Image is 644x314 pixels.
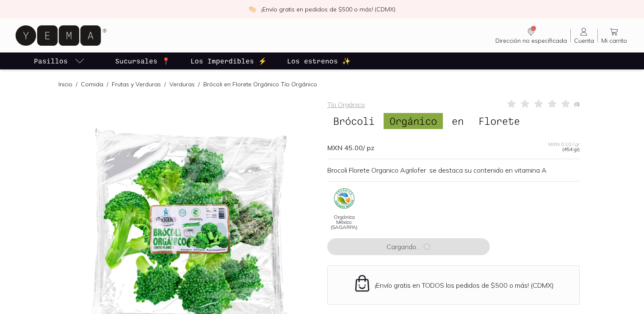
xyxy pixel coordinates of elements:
p: Brocoli Florete Organico Agrilofer se destaca su contenido en vitamina A [327,166,580,174]
a: Inicio [58,80,72,88]
span: Orgánica México (SAGARPA) [327,215,361,230]
a: Mi carrito [598,27,630,44]
span: Brócoli [327,113,381,129]
p: ¡Envío gratis en pedidos de $500 o más! (CDMX) [261,5,395,14]
span: MXN 0.10 / gr [548,142,580,147]
p: ¡Envío gratis en TODOS los pedidos de $500 o más! (CDMX) [375,281,554,289]
img: organic_mx_sagarpa_d5bfe478-d9b9-46b3-8f87-8b6e7c63d533=fwebp-q70-w96 [334,188,354,209]
p: Pasillos [34,56,68,66]
span: Cuenta [574,37,594,44]
a: Los estrenos ✨ [285,52,352,69]
span: Dirección no especificada [495,37,567,44]
span: en [446,113,470,129]
p: Los estrenos ✨ [287,56,351,66]
a: Sucursales 📍 [113,52,172,69]
span: Mi carrito [601,37,627,44]
a: Tío Orgánico [327,100,365,109]
p: Los Imperdibles ⚡️ [191,56,267,66]
span: / [103,80,112,88]
span: Orgánico [384,113,443,129]
span: / [161,80,169,88]
span: (454 gr) [562,147,580,152]
p: Sucursales 📍 [115,56,170,66]
span: MXN 45.00 / pz [327,143,374,152]
a: pasillo-todos-link [32,52,86,69]
span: / [195,80,203,88]
p: Brócoli en Florete Orgánico Tío Orgánico [203,80,317,88]
span: Florete [473,113,526,129]
a: Frutas y Verduras [112,80,161,88]
span: ( 0 ) [574,102,580,107]
span: / [72,80,81,88]
a: Dirección no especificada [492,27,570,44]
a: Los Imperdibles ⚡️ [189,52,268,69]
a: Cuenta [571,27,597,44]
img: Envío [353,274,371,292]
a: Comida [81,80,103,88]
button: Cargando... [327,238,490,255]
a: Verduras [169,80,195,88]
img: check [249,6,256,13]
